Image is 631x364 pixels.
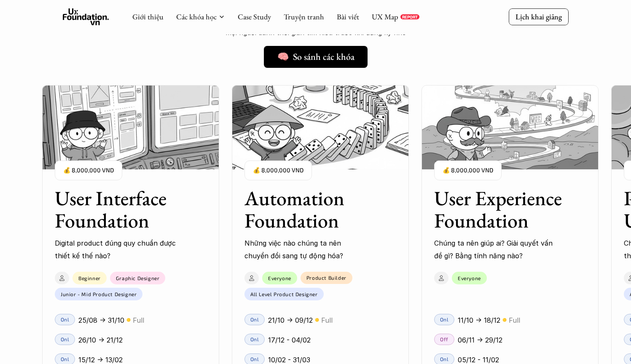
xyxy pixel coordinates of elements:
p: Onl [250,356,259,362]
a: 🧠 So sánh các khóa [264,46,368,68]
p: 🟡 [502,317,507,323]
p: Onl [250,316,259,322]
h3: Automation Foundation [244,187,375,232]
p: Onl [250,336,259,342]
p: 21/10 -> 09/12 [268,314,313,327]
p: Off [440,336,448,342]
h5: 🧠 So sánh các khóa [277,51,354,62]
p: 💰 8,000,000 VND [253,165,303,176]
p: Full [133,314,144,327]
a: Case Study [238,12,271,21]
a: Truyện tranh [284,12,324,21]
h3: User Experience Foundation [434,187,565,232]
a: UX Map [372,12,398,21]
p: 26/10 -> 21/12 [78,334,123,346]
a: Giới thiệu [132,12,164,21]
p: Junior - Mid Product Designer [61,291,137,297]
h3: User Interface Foundation [55,187,185,232]
a: Bài viết [337,12,359,21]
p: 🟡 [315,317,319,323]
p: REPORT [402,14,418,19]
p: 🟡 [126,317,131,323]
p: 17/12 - 04/02 [268,334,311,346]
p: Chúng ta nên giúp ai? Giải quyết vấn đề gì? Bằng tính năng nào? [434,237,556,262]
a: Lịch khai giảng [509,8,569,25]
p: Onl [440,316,449,322]
p: 11/10 -> 18/12 [458,314,500,327]
p: 25/08 -> 31/10 [78,314,124,327]
p: Full [509,314,520,327]
p: Onl [440,356,449,362]
p: All Level Product Designer [250,291,318,297]
p: 💰 8,000,000 VND [443,165,493,176]
p: Full [321,314,333,327]
p: Graphic Designer [116,275,160,281]
p: Everyone [268,275,291,281]
p: Digital product đúng quy chuẩn được thiết kế thế nào? [55,237,177,262]
a: Các khóa học [176,12,217,21]
p: Những việc nào chúng ta nên chuyển đổi sang tự động hóa? [244,237,367,262]
a: REPORT [400,14,419,19]
p: Everyone [458,275,481,281]
p: 💰 8,000,000 VND [63,165,114,176]
p: Beginner [78,275,101,281]
p: Product Builder [306,275,346,281]
p: Lịch khai giảng [516,12,562,21]
p: 06/11 -> 29/12 [458,334,502,346]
